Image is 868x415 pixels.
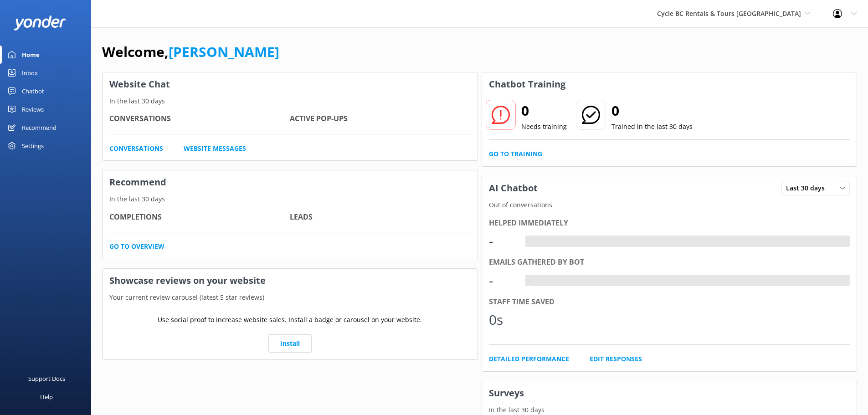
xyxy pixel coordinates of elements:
[489,256,850,268] div: Emails gathered by bot
[489,296,850,308] div: Staff time saved
[482,405,857,415] p: In the last 30 days
[102,41,279,63] h1: Welcome,
[521,122,567,132] p: Needs training
[103,96,478,106] p: In the last 30 days
[22,46,40,64] div: Home
[22,137,44,155] div: Settings
[590,354,642,364] a: Edit Responses
[103,194,478,204] p: In the last 30 days
[103,269,478,292] h3: Showcase reviews on your website
[489,354,569,364] a: Detailed Performance
[22,118,56,137] div: Recommend
[14,15,66,31] img: yonder-white-logo.png
[611,122,693,132] p: Trained in the last 30 days
[184,143,246,154] a: Website Messages
[28,369,65,388] div: Support Docs
[103,170,478,194] h3: Recommend
[22,64,38,82] div: Inbox
[521,100,567,122] h2: 0
[489,149,542,159] a: Go to Training
[109,143,163,154] a: Conversations
[525,275,532,287] div: -
[489,270,516,292] div: -
[489,309,516,331] div: 0s
[525,236,532,247] div: -
[482,72,572,96] h3: Chatbot Training
[290,211,470,223] h4: Leads
[290,113,470,125] h4: Active Pop-ups
[489,217,850,229] div: Helped immediately
[786,183,830,193] span: Last 30 days
[109,241,164,251] a: Go to overview
[103,292,478,302] p: Your current review carousel (latest 5 star reviews)
[109,211,290,223] h4: Completions
[268,334,312,353] a: Install
[657,9,801,18] span: Cycle BC Rentals & Tours [GEOGRAPHIC_DATA]
[22,82,44,100] div: Chatbot
[482,381,857,405] h3: Surveys
[103,72,478,96] h3: Website Chat
[482,200,857,210] p: Out of conversations
[109,113,290,125] h4: Conversations
[169,42,279,61] a: [PERSON_NAME]
[482,176,544,200] h3: AI Chatbot
[22,100,44,118] div: Reviews
[489,230,516,252] div: -
[40,388,53,406] div: Help
[611,100,693,122] h2: 0
[158,315,422,325] p: Use social proof to increase website sales. Install a badge or carousel on your website.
